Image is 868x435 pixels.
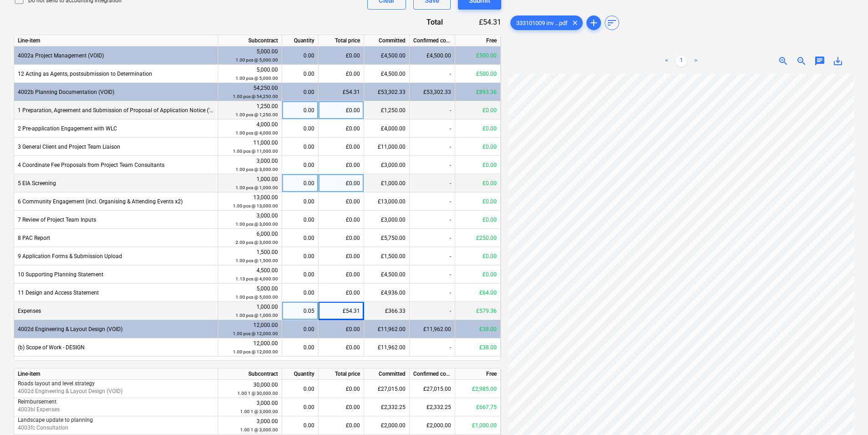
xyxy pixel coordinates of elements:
div: 0.00 [286,211,314,229]
span: sort [606,17,617,28]
small: 1.00 pcs @ 5,000.00 [236,76,278,81]
span: 4003bi Expenses [18,406,60,413]
div: £0.00 [318,65,364,83]
div: - [410,338,455,357]
div: 30,000.00 [222,381,278,398]
div: £2,985.00 [455,380,501,398]
div: £38.00 [455,320,501,338]
span: 4003fc Consultation [18,425,68,431]
div: £0.00 [318,174,364,192]
div: £54.31 [457,17,501,27]
span: 10 Supporting Planning Statement [18,271,103,278]
div: £2,332.25 [410,398,455,416]
span: Landscape update to planning [18,417,93,423]
div: £4,500.00 [410,47,455,65]
small: 1.00 pcs @ 1,000.00 [236,313,278,318]
span: 4002d Engineering & Layout Design (VOID) [18,388,123,394]
div: £2,332.25 [364,398,410,416]
span: 11 Design and Access Statement [18,290,99,296]
div: 0.00 [286,265,314,284]
div: 3,000.00 [222,157,278,174]
span: Expenses [18,308,41,314]
div: 6,000.00 [222,230,278,247]
div: Quantity [282,368,318,380]
small: 1.00 pcs @ 13,000.00 [233,203,278,208]
div: 5,000.00 [222,285,278,301]
div: £500.00 [455,65,501,83]
div: Free [455,35,501,47]
div: Committed [364,368,410,380]
span: add [588,17,599,28]
div: £0.00 [318,47,364,65]
div: £1,000.00 [455,416,501,435]
small: 1.00 pcs @ 12,000.00 [233,331,278,336]
small: 1.00 pcs @ 1,000.00 [236,185,278,190]
div: Total price [318,35,364,47]
div: - [410,247,455,265]
div: £27,015.00 [410,380,455,398]
small: 1.00 pcs @ 11,000.00 [233,149,278,154]
div: - [410,265,455,284]
div: £893.36 [455,83,501,101]
span: 7 Review of Project Team Inputs [18,217,96,223]
div: £366.33 [364,302,410,320]
div: 0.00 [286,338,314,357]
div: £0.00 [455,192,501,211]
span: 2 Pre-application Engagement with WLC [18,125,117,132]
div: 54,250.00 [222,84,278,101]
span: clear [570,17,580,28]
div: £0.00 [318,211,364,229]
div: - [410,156,455,174]
small: 1.00 pcs @ 12,000.00 [233,349,278,354]
span: 8 PAC Report [18,235,50,241]
div: 0.00 [286,65,314,83]
div: 0.00 [286,416,314,435]
span: 3 General Client and Project Team Liaison [18,144,120,150]
div: £5,750.00 [364,229,410,247]
small: 1.00 pcs @ 54,250.00 [233,94,278,99]
span: save_alt [832,56,843,67]
div: £1,000.00 [364,174,410,192]
div: 0.05 [286,302,314,320]
small: 1.13 pcs @ 4,000.00 [236,276,278,281]
div: - [410,192,455,211]
div: £3,000.00 [364,211,410,229]
div: 0.00 [286,320,314,338]
div: £0.00 [318,320,364,338]
div: £11,000.00 [364,138,410,156]
small: 1.00 pcs @ 1,500.00 [236,258,278,263]
div: 0.00 [286,83,314,101]
div: £0.00 [318,398,364,416]
small: 1.00 pcs @ 3,000.00 [236,167,278,172]
div: Total [383,17,457,27]
div: 0.00 [286,138,314,156]
div: 0.00 [286,398,314,416]
div: £1,500.00 [364,247,410,265]
div: 1,250.00 [222,102,278,119]
small: 1.00 pcs @ 4,000.00 [236,130,278,135]
div: £0.00 [318,380,364,398]
div: £2,000.00 [364,416,410,435]
div: £3,000.00 [364,156,410,174]
div: 0.00 [286,101,314,119]
div: Free [455,368,501,380]
span: 4002d Engineering & Layout Design (VOID) [18,326,123,332]
div: £0.00 [318,192,364,211]
div: £2,000.00 [410,416,455,435]
div: £4,500.00 [364,47,410,65]
small: 1.00 1 @ 3,000.00 [240,427,278,432]
span: 333101009 inv ...pdf [511,20,573,26]
div: £13,000.00 [364,192,410,211]
div: 1,500.00 [222,248,278,265]
div: £0.00 [318,284,364,302]
div: £0.00 [318,265,364,284]
div: 4,500.00 [222,266,278,283]
div: 5,000.00 [222,66,278,83]
small: 1.00 1 @ 30,000.00 [237,391,278,396]
div: £0.00 [318,101,364,119]
div: £579.36 [455,302,501,320]
div: - [410,174,455,192]
div: 0.00 [286,192,314,211]
div: 0.00 [286,380,314,398]
div: - [410,119,455,138]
